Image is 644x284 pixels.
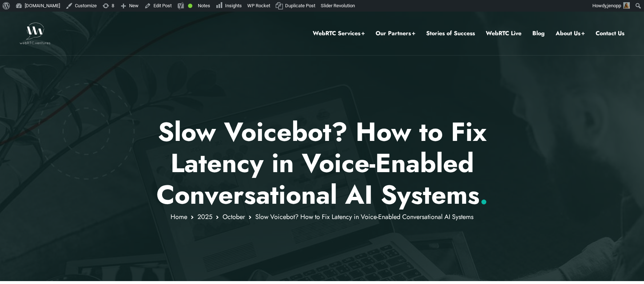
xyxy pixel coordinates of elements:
h1: Slow Voicebot? How to Fix Latency in Voice-Enabled Conversational AI Systems [109,116,535,210]
a: Blog [532,29,545,38]
div: Good [188,4,192,8]
a: Home [171,212,187,222]
span: Slider Revolution [321,3,355,8]
a: Contact Us [596,29,624,38]
span: . [480,176,488,214]
a: Stories of Success [426,29,475,38]
a: October [223,212,245,222]
a: 2025 [197,212,212,222]
a: WebRTC Live [486,29,521,38]
a: About Us [556,29,585,38]
img: WebRTC.ventures [20,23,51,44]
span: jenopp [607,3,621,8]
a: WebRTC Services [313,29,365,38]
span: Slow Voicebot? How to Fix Latency in Voice-Enabled Conversational AI Systems [255,212,473,222]
a: Our Partners [376,29,415,38]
